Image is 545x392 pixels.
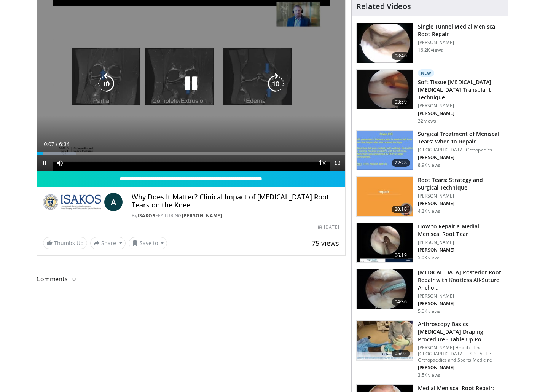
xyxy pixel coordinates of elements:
a: 05:02 Arthroscopy Basics: [MEDICAL_DATA] Draping Procedure - Table Up Po… [PERSON_NAME] Health - ... [356,320,504,378]
div: By FEATURING [132,212,339,219]
button: Fullscreen [330,155,345,171]
span: 0:07 [44,141,54,147]
p: [PERSON_NAME] [418,201,504,207]
img: ISAKOS [43,193,101,211]
p: 3.5K views [418,372,440,378]
div: Progress Bar [37,152,345,155]
div: [DATE] [318,224,339,231]
span: 05:02 [392,350,410,357]
p: [PERSON_NAME] [418,239,504,245]
h4: Why Does It Matter? Clinical Impact of [MEDICAL_DATA] Root Tears on the Knee [132,193,339,209]
a: 03:59 New Soft Tissue [MEDICAL_DATA] [MEDICAL_DATA] Transplant Technique [PERSON_NAME] [PERSON_NA... [356,69,504,124]
span: 75 views [312,239,339,248]
img: 6d32978d-8572-4afc-b6df-18906a27eb7a.150x105_q85_crop-smart_upscale.jpg [357,269,413,309]
img: 73f26c0b-5ccf-44fc-8ea3-fdebfe20c8f0.150x105_q85_crop-smart_upscale.jpg [357,131,413,170]
h3: Root Tears: Strategy and Surgical Technique [418,176,504,191]
h3: Soft Tissue [MEDICAL_DATA] [MEDICAL_DATA] Transplant Technique [418,78,504,101]
span: 03:59 [392,98,410,106]
h3: Single Tunnel Medial Meniscal Root Repair [418,23,504,38]
p: [PERSON_NAME] [418,193,504,199]
span: 08:40 [392,52,410,60]
span: 20:10 [392,206,410,213]
p: [PERSON_NAME] [418,247,504,253]
a: 22:28 Surgical Treatment of Meniscal Tears: When to Repair [GEOGRAPHIC_DATA] Orthopedics [PERSON_... [356,130,504,171]
p: [GEOGRAPHIC_DATA] Orthopedics [418,147,504,153]
button: Share [90,237,126,249]
h3: Arthroscopy Basics: [MEDICAL_DATA] Draping Procedure - Table Up Po… [418,320,504,343]
img: c4e7adc3-e1bb-45b8-8ec3-d6da9a633c9b.150x105_q85_crop-smart_upscale.jpg [357,177,413,216]
span: 6:34 [59,141,69,147]
p: [PERSON_NAME] [418,155,504,161]
p: [PERSON_NAME] [418,40,504,46]
span: 22:28 [392,159,410,167]
img: 459eb0eb-0681-4a74-8233-8462a069027a.150x105_q85_crop-smart_upscale.jpg [357,223,413,263]
p: 32 views [418,118,437,124]
p: [PERSON_NAME] [418,103,504,109]
span: 04:36 [392,298,410,306]
p: [PERSON_NAME] [418,301,504,307]
p: [PERSON_NAME] [418,110,504,116]
p: 16.2K views [418,47,443,53]
img: ef04edc1-9bea-419b-8656-3c943423183a.150x105_q85_crop-smart_upscale.jpg [357,23,413,63]
h3: Surgical Treatment of Meniscal Tears: When to Repair [418,130,504,145]
button: Save to [129,237,167,249]
img: 2707baef-ed28-494e-b200-3f97aa5b8346.150x105_q85_crop-smart_upscale.jpg [357,70,413,109]
p: 5.0K views [418,308,440,314]
a: 08:40 Single Tunnel Medial Meniscal Root Repair [PERSON_NAME] 16.2K views [356,23,504,63]
span: 06:19 [392,252,410,259]
p: [PERSON_NAME] [418,365,504,371]
a: ISAKOS [137,212,155,219]
span: / [56,141,57,147]
p: 4.2K views [418,208,440,214]
button: Pause [37,155,52,171]
h3: How to Repair a Medial Meniscal Root Tear [418,223,504,238]
p: New [418,69,435,77]
button: Playback Rate [315,155,330,171]
a: A [104,193,123,211]
a: 06:19 How to Repair a Medial Meniscal Root Tear [PERSON_NAME] [PERSON_NAME] 5.0K views [356,223,504,263]
img: 713490ac-eeae-4ba4-8710-dce86352a06e.150x105_q85_crop-smart_upscale.jpg [357,321,413,360]
p: 8.9K views [418,162,440,168]
a: Thumbs Up [43,237,87,249]
span: Comments 0 [37,274,346,284]
p: [PERSON_NAME] [418,293,504,299]
button: Mute [52,155,67,171]
p: 5.0K views [418,255,440,261]
h3: [MEDICAL_DATA] Posterior Root Repair with Knotless All-Suture Ancho… [418,269,504,292]
p: [PERSON_NAME] Health - The [GEOGRAPHIC_DATA][US_STATE]: Orthopaedics and Sports Medicine [418,345,504,363]
a: 20:10 Root Tears: Strategy and Surgical Technique [PERSON_NAME] [PERSON_NAME] 4.2K views [356,176,504,217]
a: [PERSON_NAME] [182,212,222,219]
a: 04:36 [MEDICAL_DATA] Posterior Root Repair with Knotless All-Suture Ancho… [PERSON_NAME] [PERSON_... [356,269,504,314]
h4: Related Videos [356,2,411,11]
